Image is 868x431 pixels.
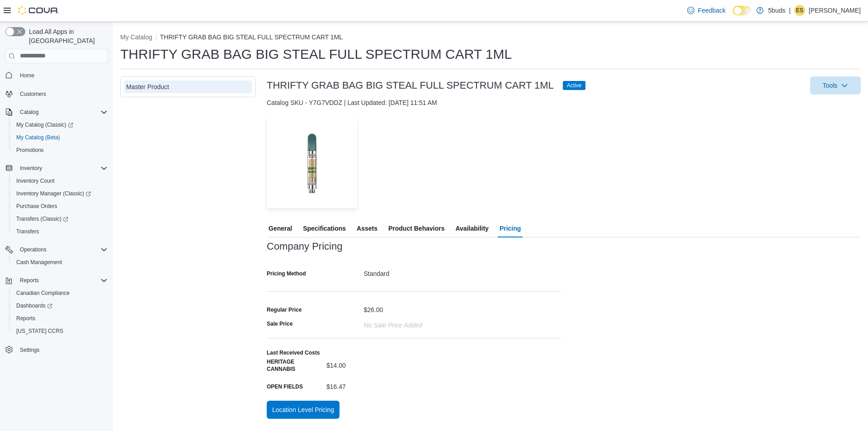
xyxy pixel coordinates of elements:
[357,219,377,237] span: Assets
[9,187,111,200] a: Inventory Manager (Classic)
[16,275,42,286] button: Reports
[16,344,108,355] span: Settings
[794,5,805,16] div: Evan Sutherland
[160,33,343,41] button: THRIFTY GRAB BAG BIG STEAL FULL SPECTRUM CART 1ML
[768,5,785,16] p: 5buds
[267,349,320,356] label: Last Received Costs
[364,266,561,277] div: Standard
[267,118,357,208] img: Image for THRIFTY GRAB BAG BIG STEAL FULL SPECTRUM CART 1ML
[563,81,586,90] span: Active
[13,326,67,336] a: [US_STATE] CCRS
[20,246,47,253] span: Operations
[13,132,108,143] span: My Catalog (Beta)
[567,81,582,90] span: Active
[16,190,91,197] span: Inventory Manager (Classic)
[5,65,108,380] nav: Complex example
[16,244,50,255] button: Operations
[2,243,111,256] button: Operations
[9,175,111,187] button: Inventory Count
[16,107,42,118] button: Catalog
[796,5,803,16] span: ES
[16,70,38,81] a: Home
[823,81,838,90] span: Tools
[9,299,111,312] a: Dashboards
[9,287,111,299] button: Canadian Compliance
[13,132,64,143] a: My Catalog (Beta)
[13,226,108,237] span: Transfers
[267,98,861,107] div: Catalog SKU - Y7G7VDDZ | Last Updated: [DATE] 11:51 AM
[303,219,346,237] span: Specifications
[13,119,77,130] a: My Catalog (Classic)
[13,288,108,298] span: Canadian Compliance
[25,27,108,45] span: Load All Apps in [GEOGRAPHIC_DATA]
[698,6,726,15] span: Feedback
[16,259,62,266] span: Cash Management
[16,203,57,210] span: Purchase Orders
[267,358,323,373] label: HERITAGE CANNABIS
[9,200,111,213] button: Purchase Orders
[13,175,58,186] a: Inventory Count
[13,213,72,224] a: Transfers (Classic)
[13,201,108,212] span: Purchase Orders
[16,228,39,235] span: Transfers
[267,270,306,277] label: Pricing Method
[500,219,521,237] span: Pricing
[16,275,108,286] span: Reports
[9,213,111,225] a: Transfers (Classic)
[267,320,292,327] label: Sale Price
[364,318,422,329] div: No Sale Price added
[13,326,108,336] span: Washington CCRS
[267,401,340,419] button: Location Level Pricing
[267,241,342,252] h3: Company Pricing
[9,325,111,337] button: [US_STATE] CCRS
[13,201,61,212] a: Purchase Orders
[16,302,52,309] span: Dashboards
[16,315,35,322] span: Reports
[789,5,791,16] p: |
[13,213,108,224] span: Transfers (Classic)
[9,144,111,156] button: Promotions
[809,5,861,16] p: [PERSON_NAME]
[16,88,108,99] span: Customers
[16,163,46,174] button: Inventory
[455,219,488,237] span: Availability
[13,188,108,199] span: Inventory Manager (Classic)
[20,109,38,116] span: Catalog
[16,163,108,174] span: Inventory
[16,121,73,128] span: My Catalog (Classic)
[18,6,59,15] img: Cova
[326,379,448,390] div: $16.47
[20,346,39,354] span: Settings
[13,257,108,268] span: Cash Management
[16,244,108,255] span: Operations
[2,106,111,118] button: Catalog
[13,313,108,324] span: Reports
[16,107,108,118] span: Catalog
[810,76,861,95] button: Tools
[16,215,68,223] span: Transfers (Classic)
[2,87,111,100] button: Customers
[733,6,752,15] input: Dark Mode
[13,226,42,237] a: Transfers
[2,343,111,356] button: Settings
[2,274,111,287] button: Reports
[9,225,111,238] button: Transfers
[267,306,302,313] div: Regular Price
[13,300,56,311] a: Dashboards
[120,45,512,63] h1: THRIFTY GRAB BAG BIG STEAL FULL SPECTRUM CART 1ML
[120,33,861,43] nav: An example of EuiBreadcrumbs
[13,313,39,324] a: Reports
[267,80,554,91] h3: THRIFTY GRAB BAG BIG STEAL FULL SPECTRUM CART 1ML
[16,147,44,154] span: Promotions
[20,90,46,98] span: Customers
[9,312,111,325] button: Reports
[269,219,292,237] span: General
[16,89,50,99] a: Customers
[364,303,383,313] div: $26.00
[20,72,34,79] span: Home
[13,145,47,156] a: Promotions
[120,33,152,41] button: My Catalog
[388,219,444,237] span: Product Behaviors
[2,69,111,82] button: Home
[9,256,111,269] button: Cash Management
